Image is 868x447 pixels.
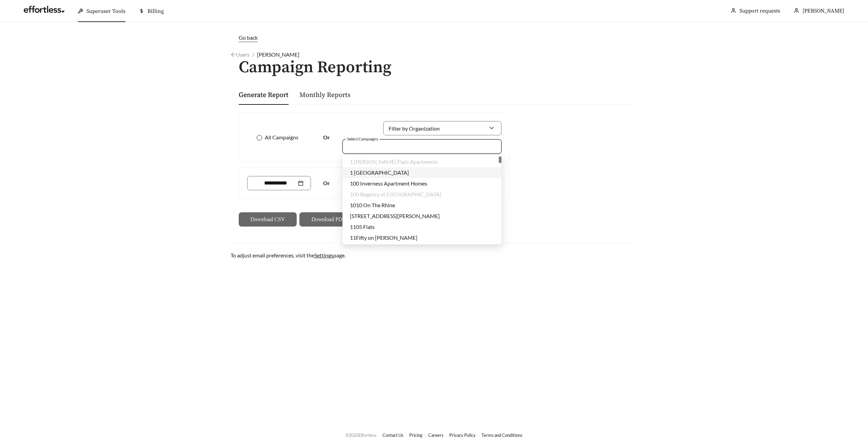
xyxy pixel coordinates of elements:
[350,191,441,197] span: 100 Regency at [GEOGRAPHIC_DATA]
[350,202,395,208] span: 1010 On The Rhine
[323,134,330,140] strong: Or
[739,7,780,14] a: Support requests
[350,158,438,165] span: 1 [PERSON_NAME] Flats Apartments
[231,252,346,258] span: To adjust email preferences, visit the page.
[803,7,844,14] span: [PERSON_NAME]
[409,432,422,438] a: Pricing
[314,252,333,258] a: Settings
[299,91,351,99] a: Monthly Reports
[299,212,357,227] button: Download PDF
[428,432,443,438] a: Careers
[350,234,417,241] span: 11Fifty on [PERSON_NAME]
[449,432,476,438] a: Privacy Policy
[481,432,522,438] a: Terms and Conditions
[323,180,330,186] strong: Or
[239,212,297,227] button: Download CSV
[350,213,440,219] span: [STREET_ADDRESS][PERSON_NAME]
[350,180,427,187] span: 100 Inverness Apartment Homes
[147,8,164,15] span: Billing
[346,432,377,438] span: © 2025 Effortless
[239,91,289,99] a: Generate Report
[262,133,301,141] span: All Campaigns
[350,223,375,230] span: 1105 Flats
[382,432,403,438] a: Contact Us
[86,8,125,15] span: Superuser Tools
[350,169,409,176] span: 1 [GEOGRAPHIC_DATA]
